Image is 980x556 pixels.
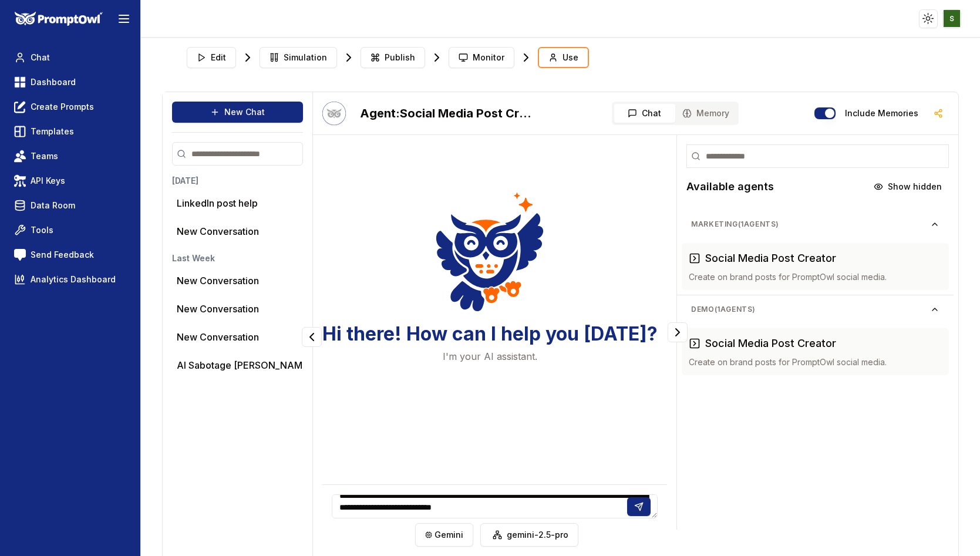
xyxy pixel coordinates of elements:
a: API Keys [9,170,131,191]
a: Create Prompts [9,96,131,117]
button: Simulation [260,47,337,68]
a: Templates [9,121,131,142]
span: Show hidden [888,181,942,193]
img: feedback [14,249,26,261]
h2: Available agents [686,178,774,195]
span: Data Room [31,200,75,211]
h3: Last Week [172,252,338,264]
p: Create on brand posts for PromptOwl social media. [689,356,942,368]
span: Dashboard [31,76,76,88]
button: Edit [187,47,236,68]
img: PromptOwl [15,12,103,26]
button: Monitor [449,47,514,68]
span: Marketing ( 1 agents) [691,220,930,229]
span: Use [563,52,578,63]
button: AI Sabotage [PERSON_NAME]... [177,358,319,372]
span: gemini-2.5-pro [507,529,568,541]
span: Edit [211,52,226,63]
a: Data Room [9,195,131,216]
h3: Hi there! How can I help you [DATE]? [322,324,658,345]
span: gemini [435,529,463,541]
label: Include memories in the messages below [845,109,918,117]
span: Templates [31,126,74,137]
p: New Conversation [177,302,259,316]
p: LinkedIn post help [177,196,258,210]
h3: [DATE] [172,175,338,187]
p: New Conversation [177,224,259,238]
button: Publish [361,47,425,68]
span: Analytics Dashboard [31,274,116,285]
span: Memory [696,107,729,119]
span: Simulation [284,52,327,63]
button: Collapse panel [302,327,322,347]
button: gemini [415,523,473,547]
button: Show hidden [867,177,949,196]
a: Teams [9,146,131,167]
h2: Social Media Post Creator [360,105,536,122]
a: Chat [9,47,131,68]
span: Tools [31,224,53,236]
span: Send Feedback [31,249,94,261]
a: Dashboard [9,72,131,93]
img: Welcome Owl [436,190,544,314]
a: Tools [9,220,131,241]
span: Chat [31,52,50,63]
button: New Chat [172,102,303,123]
img: Bot [322,102,346,125]
button: gemini-2.5-pro [480,523,578,547]
h3: Social Media Post Creator [705,250,836,267]
p: New Conversation [177,330,259,344]
button: Include memories in the messages below [814,107,836,119]
span: Monitor [473,52,504,63]
span: API Keys [31,175,65,187]
span: Create Prompts [31,101,94,113]
a: Analytics Dashboard [9,269,131,290]
span: Publish [385,52,415,63]
span: Demo ( 1 agents) [691,305,930,314]
button: Use [538,47,589,68]
span: Teams [31,150,58,162]
button: Marketing(1agents) [682,215,949,234]
button: Collapse panel [668,322,688,342]
p: New Conversation [177,274,259,288]
span: Chat [642,107,661,119]
img: ACg8ocKzQA5sZIhSfHl4qZiZGWNIJ57aHua1iTAA8qHBENU3D3RYog=s96-c [944,10,961,27]
p: I'm your AI assistant. [443,349,537,363]
button: Demo(1agents) [682,300,949,319]
a: Send Feedback [9,244,131,265]
button: Talk with Hootie [322,102,346,125]
p: Create on brand posts for PromptOwl social media. [689,271,942,283]
h3: Social Media Post Creator [705,335,836,352]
